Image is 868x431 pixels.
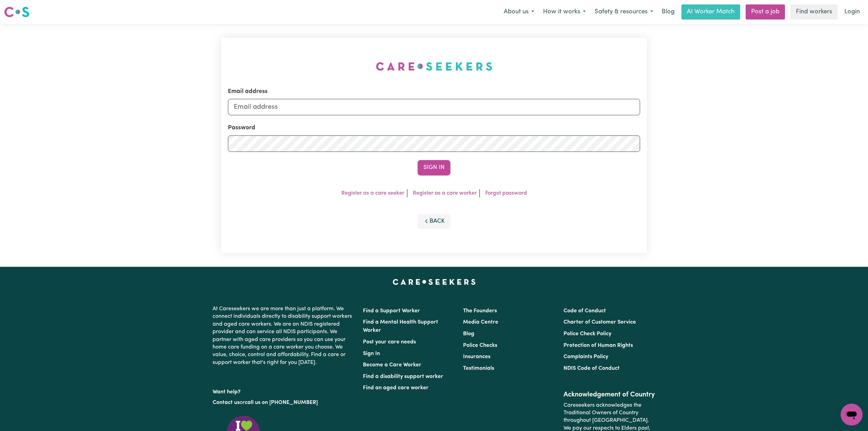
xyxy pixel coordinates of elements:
button: How it works [539,5,590,19]
p: At Careseekers we are more than just a platform. We connect individuals directly to disability su... [213,302,355,369]
p: or [213,396,355,409]
a: Insurances [463,354,490,360]
a: Become a Care Worker [363,362,421,368]
h2: Acknowledgement of Country [564,391,655,399]
button: Back [418,214,450,229]
input: Email address [228,99,640,115]
button: Sign In [418,160,450,175]
label: Password [228,123,255,132]
a: Sign In [363,351,380,356]
a: Register as a care seeker [341,191,404,196]
a: Charter of Customer Service [564,319,636,325]
a: Find a disability support worker [363,374,443,379]
a: NDIS Code of Conduct [564,366,620,371]
a: The Founders [463,308,497,314]
a: Blog [463,331,474,337]
a: Login [840,4,864,19]
a: Register as a care worker [413,191,477,196]
a: Protection of Human Rights [564,343,633,348]
a: Find an aged care worker [363,385,429,391]
a: Police Checks [463,343,497,348]
button: About us [499,5,539,19]
a: Forgot password [485,191,527,196]
p: Want help? [213,386,355,396]
a: Media Centre [463,319,498,325]
a: Testimonials [463,366,494,371]
a: Contact us [213,400,240,405]
a: Code of Conduct [564,308,606,314]
a: Careseekers home page [393,279,476,285]
label: Email address [228,87,268,96]
a: Post your care needs [363,339,416,345]
button: Safety & resources [590,5,657,19]
a: Find workers [790,4,838,19]
a: Careseekers logo [4,4,29,20]
a: Post a job [746,4,785,19]
a: Complaints Policy [564,354,608,360]
a: AI Worker Match [681,4,740,19]
a: Police Check Policy [564,331,611,337]
a: Find a Mental Health Support Worker [363,319,438,333]
a: Blog [657,4,679,19]
a: Find a Support Worker [363,308,420,314]
iframe: Button to launch messaging window [841,404,863,426]
img: Careseekers logo [4,6,29,18]
a: call us on [PHONE_NUMBER] [245,400,318,405]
